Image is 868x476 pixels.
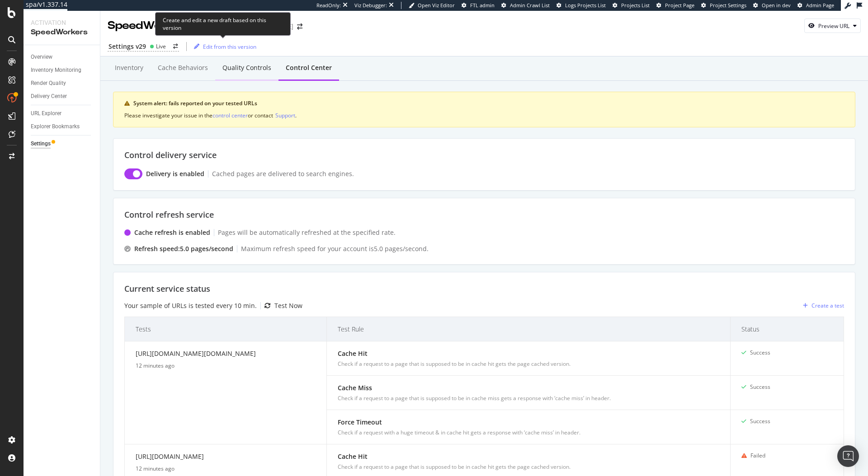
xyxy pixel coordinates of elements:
[203,43,256,51] div: Edit from this version
[218,228,396,237] div: Pages will be automatically refreshed at the specified rate.
[750,383,770,391] div: Success
[113,92,855,127] div: warning banner
[31,92,67,101] div: Delivery Center
[108,18,241,33] div: SpeedWorkers Settings
[762,2,791,9] span: Open in dev
[409,2,455,9] a: Open Viz Editor
[799,299,844,313] button: Create a test
[241,244,429,253] div: Maximum refresh speed for your account is 5.0 pages /second.
[338,429,719,437] div: Check if a request with a huge timeout & in cache hit gets a response with ‘cache miss’ in header.
[811,302,844,309] div: Create a test
[31,79,66,88] div: Render Quality
[818,22,849,30] div: Preview URL
[136,324,313,334] span: Tests
[338,417,719,427] div: Force Timeout
[173,44,178,49] div: arrow-right-arrow-left
[212,112,248,119] div: control center
[31,65,94,75] a: Inventory Monitoring
[146,169,204,178] div: Delivery is enabled
[797,2,834,9] a: Admin Page
[115,63,143,72] div: Inventory
[136,362,316,370] div: 12 minutes ago
[31,52,94,62] a: Overview
[804,19,861,33] button: Preview URL
[316,2,341,9] div: ReadOnly:
[338,394,719,402] div: Check if a request to a page that is supposed to be in cache miss gets a response with ‘cache mis...
[108,42,146,51] div: Settings v29
[354,2,387,9] div: Viz Debugger:
[297,23,302,30] div: arrow-right-arrow-left
[158,63,208,72] div: Cache behaviors
[136,349,316,362] div: [URL][DOMAIN_NAME][DOMAIN_NAME]
[750,452,765,460] div: Failed
[136,452,316,465] div: [URL][DOMAIN_NAME]
[565,2,606,9] span: Logs Projects List
[212,111,248,120] button: control center
[134,244,233,253] div: Refresh speed: 5.0 pages /second
[621,2,650,9] span: Projects List
[338,463,719,471] div: Check if a request to a page that is supposed to be in cache hit gets the page cached version.
[338,383,719,392] div: Cache Miss
[124,301,257,310] div: Your sample of URLs is tested every 10 min.
[31,122,94,131] a: Explorer Bookmarks
[155,12,291,36] div: Create and edit a new draft based on this version
[806,2,834,9] span: Admin Page
[338,360,719,368] div: Check if a request to a page that is supposed to be in cache hit gets the page cached version.
[190,39,256,54] button: Edit from this version
[156,42,166,50] div: Live
[222,63,271,72] div: Quality Controls
[31,139,94,149] a: Settings
[124,149,844,161] div: Control delivery service
[212,169,354,178] div: Cached pages are delivered to search engines.
[124,209,844,221] div: Control refresh service
[274,301,302,310] div: Test Now
[31,92,94,101] a: Delivery Center
[124,111,844,120] div: Please investigate your issue in the or contact .
[750,417,770,425] div: Success
[338,349,719,358] div: Cache Hit
[31,122,80,131] div: Explorer Bookmarks
[31,139,51,149] div: Settings
[701,2,746,9] a: Project Settings
[136,465,316,473] div: 12 minutes ago
[418,2,455,9] span: Open Viz Editor
[286,63,332,72] div: Control Center
[31,109,94,118] a: URL Explorer
[470,2,495,9] span: FTL admin
[501,2,550,9] a: Admin Crawl List
[31,27,93,37] div: SpeedWorkers
[510,2,550,9] span: Admin Crawl List
[31,109,61,118] div: URL Explorer
[275,111,295,120] button: Support
[665,2,694,9] span: Project Page
[275,112,295,119] div: Support
[124,283,844,295] div: Current service status
[133,99,844,107] div: System alert: fails reported on your tested URLs
[741,324,830,334] span: Status
[338,324,717,334] span: Test Rule
[613,2,650,9] a: Projects List
[656,2,694,9] a: Project Page
[31,52,52,62] div: Overview
[753,2,791,9] a: Open in dev
[31,79,94,88] a: Render Quality
[462,2,495,9] a: FTL admin
[750,349,770,357] div: Success
[338,452,719,461] div: Cache Hit
[557,2,606,9] a: Logs Projects List
[134,228,210,237] div: Cache refresh is enabled
[710,2,746,9] span: Project Settings
[31,65,81,75] div: Inventory Monitoring
[837,445,859,467] div: Open Intercom Messenger
[31,18,93,27] div: Activation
